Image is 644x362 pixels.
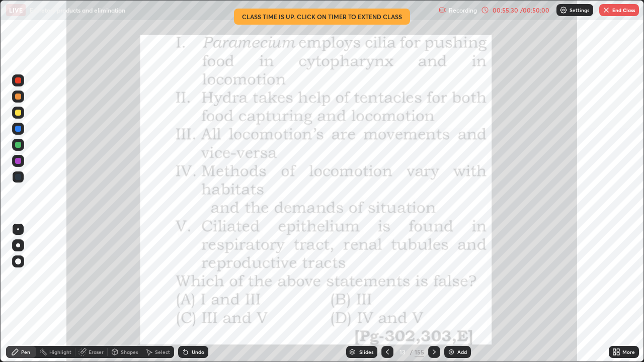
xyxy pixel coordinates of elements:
[602,6,610,14] img: end-class-cross
[519,7,550,13] div: / 00:50:00
[155,349,170,354] div: Select
[9,6,23,14] p: LIVE
[359,349,373,354] div: Slides
[415,347,424,356] div: 155
[397,349,408,355] div: 13
[192,349,204,354] div: Undo
[21,349,30,354] div: Pen
[491,7,519,13] div: 00:55:30
[410,349,413,355] div: /
[570,8,589,13] p: Settings
[49,349,71,354] div: Highlight
[622,349,635,354] div: More
[599,4,639,16] button: End Class
[457,349,467,354] div: Add
[439,6,447,14] img: recording.375f2c34.svg
[121,349,138,354] div: Shapes
[30,6,125,14] p: Excretory products and elimination
[449,7,477,14] p: Recording
[447,348,455,356] img: add-slide-button
[559,6,568,14] img: class-settings-icons
[89,349,104,354] div: Eraser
